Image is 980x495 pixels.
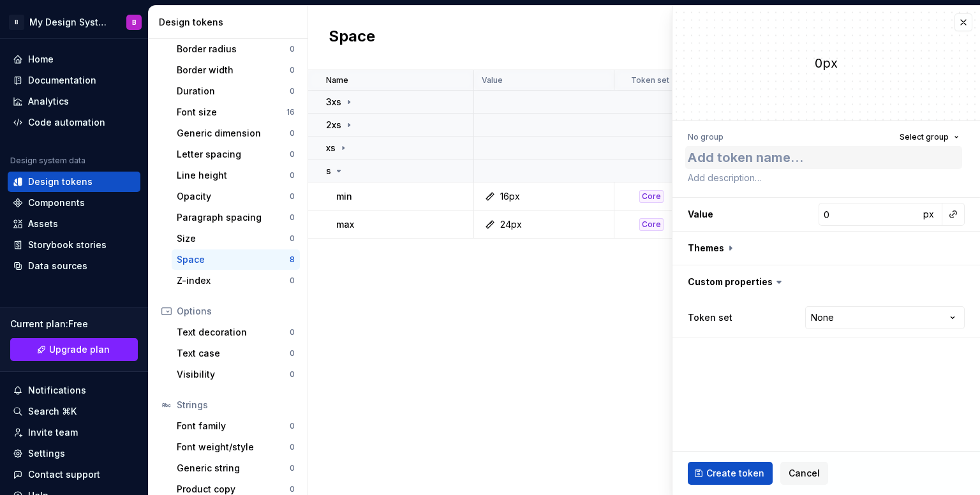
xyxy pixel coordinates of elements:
a: Paragraph spacing0 [172,207,300,228]
p: max [336,218,354,231]
div: 0 [290,463,295,473]
a: Documentation [8,70,140,91]
div: 0 [290,276,295,286]
span: Cancel [789,467,820,480]
div: 0px [672,54,980,72]
a: Storybook stories [8,235,140,255]
div: Design system data [10,156,85,166]
a: Generic dimension0 [172,123,300,144]
div: Border width [177,64,290,77]
a: Z-index0 [172,270,300,291]
div: B [9,15,24,30]
a: Line height0 [172,165,300,186]
div: Settings [28,447,65,460]
a: Size0 [172,228,300,249]
div: Letter spacing [177,148,290,161]
a: Font weight/style0 [172,437,300,457]
div: Contact support [28,468,100,481]
div: Analytics [28,95,69,108]
div: Invite team [28,426,78,439]
div: Border radius [177,43,290,55]
p: Token set [631,75,669,85]
div: Font size [177,106,286,119]
button: Notifications [8,380,140,401]
div: Components [28,196,85,209]
input: 0 [819,203,919,226]
div: Text case [177,347,290,360]
a: Letter spacing0 [172,144,300,165]
a: Text case0 [172,343,300,364]
div: Code automation [28,116,105,129]
div: Generic string [177,462,290,475]
a: Font size16 [172,102,300,122]
div: Strings [177,399,295,411]
button: Search ⌘K [8,401,140,422]
a: Border radius0 [172,39,300,59]
div: 0 [290,369,295,380]
div: Design tokens [28,175,93,188]
a: Visibility0 [172,364,300,385]
div: 0 [290,442,295,452]
span: Upgrade plan [49,343,110,356]
div: 0 [290,233,295,244]
a: Assets [8,214,140,234]
p: s [326,165,331,177]
div: Text decoration [177,326,290,339]
div: Font weight/style [177,441,290,454]
p: 3xs [326,96,341,108]
a: Border width0 [172,60,300,80]
a: Duration0 [172,81,300,101]
div: 0 [290,128,295,138]
div: Documentation [28,74,96,87]
div: Space [177,253,290,266]
div: No group [688,132,724,142]
div: 24px [500,218,522,231]
button: Contact support [8,464,140,485]
div: 0 [290,421,295,431]
p: Name [326,75,348,85]
div: Z-index [177,274,290,287]
div: Design tokens [159,16,302,29]
div: 16 [286,107,295,117]
div: Data sources [28,260,87,272]
button: Select group [894,128,965,146]
div: B [132,17,137,27]
div: My Design System [29,16,111,29]
a: Upgrade plan [10,338,138,361]
a: Home [8,49,140,70]
div: Current plan : Free [10,318,138,330]
button: Cancel [780,462,828,485]
label: Token set [688,311,732,324]
a: Generic string0 [172,458,300,478]
div: 0 [290,327,295,337]
button: px [919,205,937,223]
div: 8 [290,255,295,265]
div: Home [28,53,54,66]
div: Search ⌘K [28,405,77,418]
p: Value [482,75,503,85]
a: Space8 [172,249,300,270]
button: BMy Design SystemB [3,8,145,36]
button: Create token [688,462,773,485]
span: px [923,209,934,219]
div: Generic dimension [177,127,290,140]
div: 0 [290,149,295,159]
a: Code automation [8,112,140,133]
div: Core [639,190,664,203]
a: Opacity0 [172,186,300,207]
div: Font family [177,420,290,432]
div: Core [639,218,664,231]
a: Design tokens [8,172,140,192]
div: Visibility [177,368,290,381]
h2: Space [329,26,375,49]
div: 0 [290,65,295,75]
a: Components [8,193,140,213]
div: Storybook stories [28,239,107,251]
div: Assets [28,218,58,230]
div: 0 [290,170,295,181]
a: Settings [8,443,140,464]
div: 0 [290,191,295,202]
p: 2xs [326,119,341,131]
p: xs [326,142,336,154]
div: Duration [177,85,290,98]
